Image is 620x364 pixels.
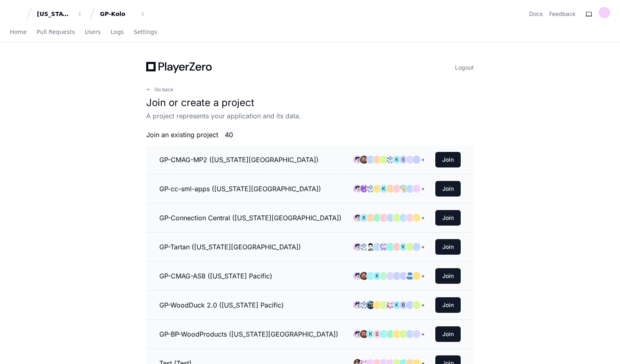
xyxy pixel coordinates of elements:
[353,301,362,309] img: avatar
[386,156,394,164] img: 168196587
[10,23,27,42] a: Home
[100,10,135,18] div: GP-Kolo
[406,272,414,280] img: 171085085
[353,156,362,164] img: avatar
[134,29,157,34] span: Settings
[146,130,218,140] span: Join an existing project
[37,10,72,18] div: [US_STATE] Pacific
[111,23,124,42] a: Logs
[435,152,461,167] button: Join
[419,214,427,222] div: +
[159,184,321,194] h3: GP-cc-sml-apps ([US_STATE][GEOGRAPHIC_DATA])
[353,243,362,251] img: avatar
[353,185,362,193] img: avatar
[353,330,362,338] img: avatar
[386,301,394,309] img: 177656926
[360,272,368,280] img: avatar
[376,273,379,279] h1: K
[380,243,388,251] img: 179045704
[360,156,368,164] img: avatar
[419,243,427,251] div: +
[419,272,427,280] div: +
[435,297,461,313] button: Join
[435,268,461,284] button: Join
[399,185,407,193] img: avatar
[435,210,461,226] button: Join
[353,272,362,280] img: avatar
[376,331,379,337] h1: S
[360,301,368,309] img: 168196587
[419,330,427,338] div: +
[159,213,342,223] h3: GP-Connection Central ([US_STATE][GEOGRAPHIC_DATA])
[154,86,174,93] span: Go back
[419,185,427,193] div: +
[146,96,474,109] h1: Join or create a project
[395,156,398,163] h1: K
[111,29,124,34] span: Logs
[85,23,101,42] a: Users
[395,302,398,308] h1: K
[419,156,427,164] div: +
[146,111,474,121] p: A project represents your application and its data.
[159,300,284,310] h3: GP-WoodDuck 2.0 ([US_STATE] Pacific)
[529,10,543,18] a: Docs
[222,129,236,140] span: 40
[369,331,372,337] h1: K
[353,214,362,222] img: avatar
[455,62,474,73] button: Logout
[435,181,461,197] button: Join
[367,243,375,251] img: 173912707
[34,7,86,21] button: [US_STATE] Pacific
[10,29,27,34] span: Home
[549,10,576,18] button: Feedback
[36,23,75,42] a: Pull Requests
[435,239,461,255] button: Join
[360,185,368,193] img: 170011955
[402,244,405,250] h1: K
[367,301,375,309] img: avatar
[362,215,366,221] h1: K
[402,302,405,308] h1: B
[146,86,174,93] button: Go back
[159,155,319,165] h3: GP-CMAG-MP2 ([US_STATE][GEOGRAPHIC_DATA])
[435,326,461,342] button: Join
[159,329,338,339] h3: GP-BP-WoodProducts ([US_STATE][GEOGRAPHIC_DATA])
[367,185,375,193] img: 168196587
[402,156,405,163] h1: S
[419,301,427,309] div: +
[360,330,368,338] img: avatar
[97,7,149,21] button: GP-Kolo
[360,243,368,251] img: 168196587
[382,185,385,192] h1: K
[85,29,101,34] span: Users
[36,29,75,34] span: Pull Requests
[159,271,272,281] h3: GP-CMAG-AS8 ([US_STATE] Pacific)
[159,242,301,252] h3: GP-Tartan ([US_STATE][GEOGRAPHIC_DATA])
[134,23,157,42] a: Settings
